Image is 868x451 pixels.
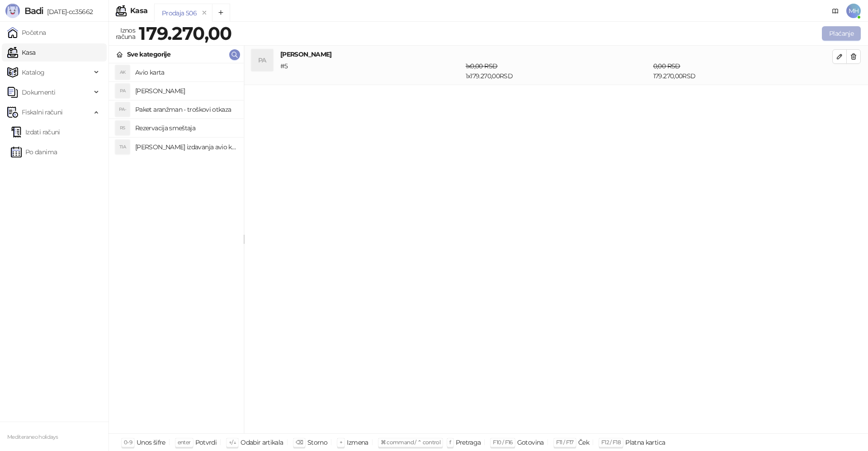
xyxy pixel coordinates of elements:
h4: [PERSON_NAME] [280,49,832,59]
div: Platna kartica [625,437,665,448]
img: Logo [5,4,20,18]
div: AK [115,65,130,80]
span: MH [846,4,861,18]
div: Sve kategorije [127,49,170,59]
span: F12 / F18 [601,439,621,446]
div: Storno [307,437,327,448]
div: PA- [115,102,130,117]
small: Mediteraneo holidays [7,434,58,440]
button: Plaćanje [822,26,861,41]
span: Dokumenti [22,83,55,101]
span: ⌫ [296,439,303,446]
h4: Avio karta [135,65,236,80]
h4: Rezervacija smeštaja [135,121,236,135]
div: PA [251,49,273,71]
a: Izdati računi [11,123,60,141]
span: 0-9 [124,439,132,446]
div: PA [115,84,130,98]
a: Kasa [7,43,35,62]
a: Dokumentacija [828,4,843,18]
span: f [449,439,451,446]
span: 0,00 RSD [653,62,680,70]
div: RS [115,121,130,135]
button: Add tab [212,4,230,22]
span: Fiskalni računi [22,103,62,121]
span: ↑/↓ [229,439,236,446]
span: Badi [24,5,43,16]
h4: [PERSON_NAME] [135,84,236,98]
div: Ček [578,437,589,448]
div: Prodaja 506 [162,8,197,18]
span: ⌘ command / ⌃ control [381,439,441,446]
div: Pretraga [456,437,481,448]
span: F10 / F16 [493,439,512,446]
div: # 5 [278,61,464,81]
div: Gotovina [517,437,544,448]
span: enter [178,439,191,446]
div: Odabir artikala [241,437,283,448]
div: Kasa [130,7,147,14]
h4: [PERSON_NAME] izdavanja avio karta [135,140,236,154]
strong: 179.270,00 [139,22,232,44]
div: Unos šifre [137,437,165,448]
div: Izmena [347,437,368,448]
span: Katalog [22,63,45,81]
a: Početna [7,24,46,42]
div: grid [109,63,244,433]
div: Iznos računa [114,24,137,43]
div: TIA [115,140,130,154]
div: 179.270,00 RSD [651,61,834,81]
h4: Paket aranžman - troškovi otkaza [135,102,236,117]
button: remove [198,9,210,17]
span: [DATE]-cc35662 [43,8,93,16]
span: + [340,439,342,446]
div: Potvrdi [195,437,217,448]
span: 1 x 0,00 RSD [466,62,498,70]
div: 1 x 179.270,00 RSD [464,61,651,81]
a: Po danima [11,143,57,161]
span: F11 / F17 [556,439,574,446]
